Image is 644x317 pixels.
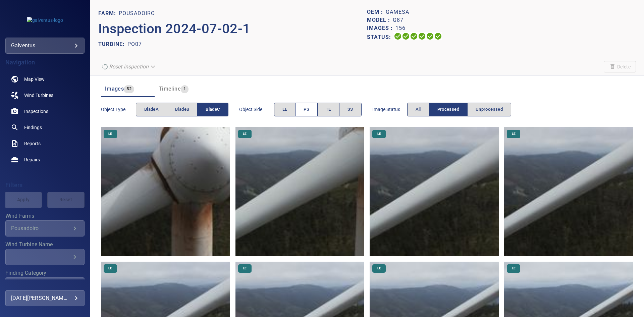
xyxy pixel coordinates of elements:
[5,242,85,247] label: Wind Turbine Name
[367,8,386,16] p: OEM :
[426,32,434,40] svg: Matching 100%
[109,63,149,70] em: Reset inspection
[347,106,353,113] span: SS
[274,103,296,116] button: LE
[24,124,42,131] span: Findings
[476,106,503,113] span: Unprocessed
[5,119,85,136] a: findings noActive
[386,8,409,16] p: Gamesa
[407,103,429,116] button: All
[27,17,63,23] img: galventus-logo
[508,131,520,136] span: LE
[24,92,53,99] span: Wind Turbines
[239,106,274,113] span: Object Side
[467,103,511,116] button: Unprocessed
[5,38,85,54] div: galventus
[372,106,407,113] span: Image Status
[98,61,159,72] div: Unable to reset the inspection due to your user permissions
[5,152,85,168] a: repairs noActive
[159,86,181,92] span: Timeline
[508,266,520,271] span: LE
[239,131,251,136] span: LE
[24,76,45,83] span: Map View
[175,106,189,113] span: bladeB
[104,266,116,271] span: LE
[5,277,85,294] div: Finding Category
[98,61,159,72] div: Reset inspection
[367,32,394,42] p: Status:
[317,103,339,116] button: TE
[437,106,459,113] span: Processed
[11,40,79,51] div: galventus
[5,87,85,103] a: windturbines noActive
[282,106,287,113] span: LE
[24,108,48,115] span: Inspections
[239,266,251,271] span: LE
[429,103,468,116] button: Processed
[373,266,385,271] span: LE
[367,16,393,24] p: Model :
[124,85,134,93] span: 52
[274,103,362,116] div: objectSide
[136,103,167,116] button: bladeA
[407,103,512,116] div: imageStatus
[5,136,85,152] a: reports noActive
[104,131,116,136] span: LE
[410,32,418,40] svg: Selecting 100%
[144,106,159,113] span: bladeA
[98,40,127,48] p: TURBINE:
[206,106,220,113] span: bladeC
[11,225,71,231] div: Pousadoiro
[5,59,85,66] h4: Navigation
[181,85,189,93] span: 1
[136,103,228,116] div: objectType
[24,140,41,147] span: Reports
[393,16,404,24] p: G87
[24,156,40,163] span: Repairs
[402,32,410,40] svg: Data Formatted 100%
[105,86,124,92] span: Images
[5,71,85,87] a: map noActive
[434,32,442,40] svg: Classification 100%
[416,106,421,113] span: All
[5,182,85,189] h4: Filters
[127,40,142,48] p: PO07
[119,9,155,17] p: Pousadoiro
[98,9,119,17] p: FARM:
[167,103,198,116] button: bladeB
[197,103,228,116] button: bladeC
[394,32,402,40] svg: Uploading 100%
[326,106,331,113] span: TE
[11,293,79,304] div: [DATE][PERSON_NAME]
[373,131,385,136] span: LE
[304,106,309,113] span: PS
[5,220,85,236] div: Wind Farms
[5,213,85,219] label: Wind Farms
[5,270,85,276] label: Finding Category
[295,103,318,116] button: PS
[101,106,136,113] span: Object type
[418,32,426,40] svg: ML Processing 100%
[98,19,367,39] p: Inspection 2024-07-02-1
[5,103,85,119] a: inspections noActive
[339,103,362,116] button: SS
[5,249,85,265] div: Wind Turbine Name
[367,24,395,32] p: Images :
[604,61,636,72] span: Unable to delete the inspection due to your user permissions
[395,24,406,32] p: 156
